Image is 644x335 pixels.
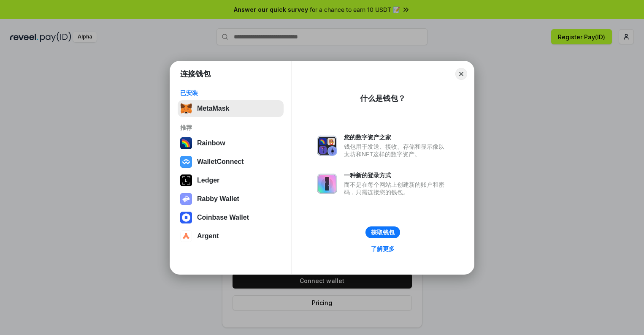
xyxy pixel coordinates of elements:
button: WalletConnect [178,153,284,170]
img: svg+xml,%3Csvg%20width%3D%2228%22%20height%3D%2228%22%20viewBox%3D%220%200%2028%2028%22%20fill%3D... [180,230,192,242]
img: svg+xml,%3Csvg%20xmlns%3D%22http%3A%2F%2Fwww.w3.org%2F2000%2Fsvg%22%20fill%3D%22none%22%20viewBox... [317,136,337,156]
div: 钱包用于发送、接收、存储和显示像以太坊和NFT这样的数字资产。 [344,143,449,158]
img: svg+xml,%3Csvg%20xmlns%3D%22http%3A%2F%2Fwww.w3.org%2F2000%2Fsvg%22%20width%3D%2228%22%20height%3... [180,174,192,186]
div: 您的数字资产之家 [344,133,449,141]
button: Coinbase Wallet [178,209,284,226]
div: Rabby Wallet [197,195,239,203]
div: 推荐 [180,124,281,131]
button: 获取钱包 [365,226,400,238]
div: Ledger [197,177,219,184]
div: Argent [197,232,219,240]
a: 了解更多 [366,243,400,254]
div: 而不是在每个网站上创建新的账户和密码，只需连接您的钱包。 [344,181,449,196]
div: 了解更多 [371,245,395,253]
img: svg+xml,%3Csvg%20xmlns%3D%22http%3A%2F%2Fwww.w3.org%2F2000%2Fsvg%22%20fill%3D%22none%22%20viewBox... [317,174,337,194]
div: 一种新的登录方式 [344,172,449,179]
img: svg+xml,%3Csvg%20width%3D%22120%22%20height%3D%22120%22%20viewBox%3D%220%200%20120%20120%22%20fil... [180,137,192,149]
button: Rabby Wallet [178,191,284,207]
img: svg+xml,%3Csvg%20fill%3D%22none%22%20height%3D%2233%22%20viewBox%3D%220%200%2035%2033%22%20width%... [180,103,192,114]
div: MetaMask [197,105,229,112]
button: Close [455,68,467,80]
div: WalletConnect [197,158,244,166]
div: Coinbase Wallet [197,214,249,221]
button: MetaMask [178,100,284,117]
button: Argent [178,228,284,245]
img: svg+xml,%3Csvg%20width%3D%2228%22%20height%3D%2228%22%20viewBox%3D%220%200%2028%2028%22%20fill%3D... [180,212,192,223]
img: svg+xml,%3Csvg%20width%3D%2228%22%20height%3D%2228%22%20viewBox%3D%220%200%2028%2028%22%20fill%3D... [180,156,192,168]
button: Ledger [178,172,284,189]
img: svg+xml,%3Csvg%20xmlns%3D%22http%3A%2F%2Fwww.w3.org%2F2000%2Fsvg%22%20fill%3D%22none%22%20viewBox... [180,193,192,205]
button: Rainbow [178,135,284,152]
div: 获取钱包 [371,229,395,236]
div: Rainbow [197,139,225,147]
div: 已安装 [180,89,281,97]
h1: 连接钱包 [180,69,211,79]
div: 什么是钱包？ [360,93,406,103]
